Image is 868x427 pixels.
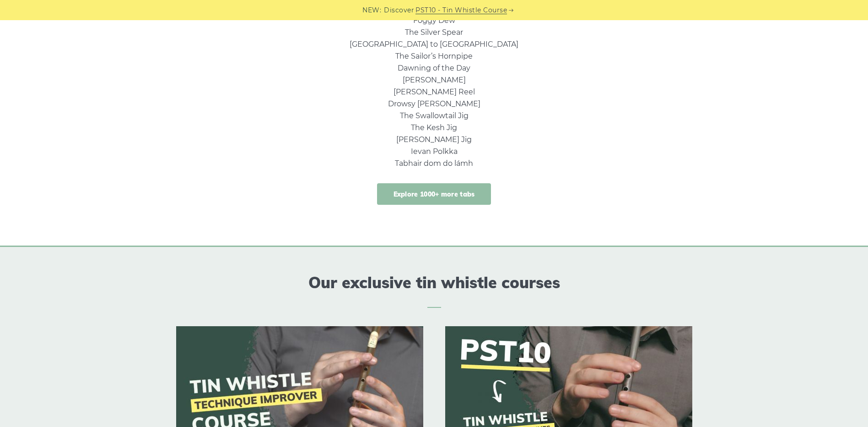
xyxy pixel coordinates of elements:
[395,159,473,168] a: Tabhair dom do lámh
[403,76,466,84] a: [PERSON_NAME]
[415,5,507,16] a: PST10 - Tin Whistle Course
[400,111,469,120] a: The Swallowtail Jig
[388,99,480,108] a: Drowsy [PERSON_NAME]
[398,64,470,72] a: Dawning of the Day
[411,147,458,156] a: Ievan Polkka
[350,40,518,49] a: [GEOGRAPHIC_DATA] to [GEOGRAPHIC_DATA]
[413,16,455,25] a: Foggy Dew
[394,88,475,96] a: [PERSON_NAME] Reel
[362,5,381,16] span: NEW:
[377,183,491,205] a: Explore 1000+ more tabs
[395,52,473,60] a: The Sailor’s Hornpipe
[405,28,463,37] a: The Silver Spear
[396,135,472,144] a: [PERSON_NAME] Jig
[384,5,414,16] span: Discover
[176,274,692,308] h2: Our exclusive tin whistle courses
[411,123,457,132] a: The Kesh Jig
